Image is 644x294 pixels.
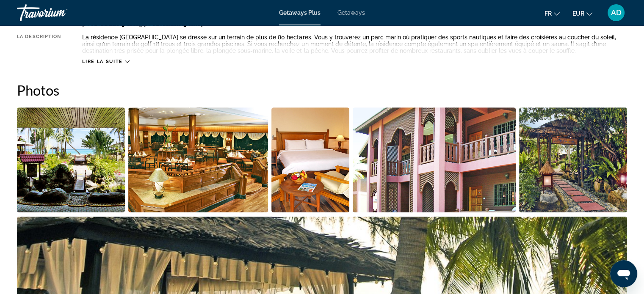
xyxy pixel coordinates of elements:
[82,59,122,64] span: Lire la suite
[82,34,627,54] div: La résidence [GEOGRAPHIC_DATA] se dresse sur un terrain de plus de 80 hectares. Vous y trouverez ...
[17,82,627,99] h2: Photos
[279,9,321,16] a: Getaways Plus
[572,10,584,17] span: EUR
[572,7,592,19] button: Change currency
[271,107,350,213] button: Open full-screen image slider
[353,107,516,213] button: Open full-screen image slider
[17,2,102,24] a: Travorium
[17,34,61,54] div: La description
[128,107,268,213] button: Open full-screen image slider
[519,107,627,213] button: Open full-screen image slider
[610,260,637,287] iframe: Button to launch messaging window
[605,4,627,22] button: User Menu
[544,7,560,19] button: Change language
[337,9,365,16] a: Getaways
[82,58,129,65] button: Lire la suite
[611,8,622,17] span: AD
[544,10,552,17] span: fr
[17,107,125,213] button: Open full-screen image slider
